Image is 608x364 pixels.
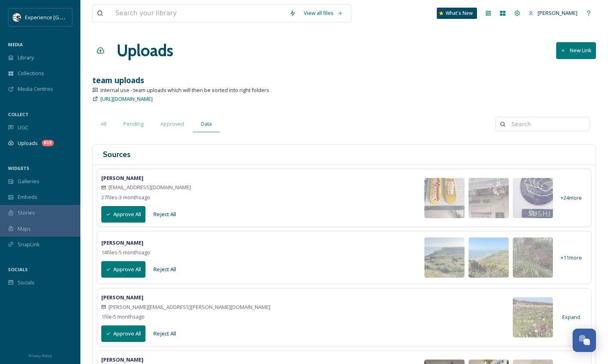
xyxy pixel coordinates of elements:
[437,8,477,19] a: What's New
[573,329,596,352] button: Open Chat
[160,120,184,128] span: Approved
[18,241,40,248] span: SnapLink
[18,193,37,201] span: Embeds
[42,140,54,146] div: 819
[149,262,180,277] button: Reject All
[29,353,52,358] span: Privacy Policy
[18,225,31,233] span: Maps
[101,261,145,278] button: Approve All
[508,116,585,132] input: Search
[556,42,596,59] button: New Link
[92,75,144,86] strong: team uploads
[562,313,580,321] span: Expand
[513,178,553,218] img: eba87c95-fcc7-41c3-8147-eae56007630d.jpg
[29,350,52,360] a: Privacy Policy
[108,184,191,191] span: [EMAIL_ADDRESS][DOMAIN_NAME]
[100,94,153,104] a: [URL][DOMAIN_NAME]
[8,111,29,117] span: COLLECT
[300,5,347,21] a: View all files
[101,194,150,201] span: 27 file s - 3 months ago
[18,54,34,61] span: Library
[561,254,582,262] span: + 11 more
[8,41,23,47] span: MEDIA
[469,237,509,278] img: 28a0429c-6fa9-40ea-b65d-0ae6da1a8cf1.jpg
[18,209,35,217] span: Stories
[18,70,44,77] span: Collections
[101,249,150,256] span: 14 file s - 5 months ago
[111,4,285,22] input: Search your library
[103,149,131,160] h3: Sources
[123,120,143,128] span: Pending
[101,206,145,223] button: Approve All
[18,124,29,131] span: UGC
[18,178,39,185] span: Galleries
[101,313,145,320] span: 1 file - 5 months ago
[101,120,106,128] span: All
[538,9,577,16] span: [PERSON_NAME]
[8,266,28,272] span: SOCIALS
[424,237,465,278] img: 3c1f3f23-8205-4325-9ba8-430665bdc20f.jpg
[149,207,180,222] button: Reject All
[201,120,212,128] span: Data
[18,279,35,286] span: Socials
[18,85,53,93] span: Media Centres
[524,5,581,21] a: [PERSON_NAME]
[424,178,465,218] img: b6b1ad65-6232-4a16-a087-43eeb1bfcd96.jpg
[513,237,553,278] img: fc6c731e-8bf1-4972-b48d-1fe2df1ff2ec.jpg
[561,194,582,202] span: + 24 more
[101,174,143,182] strong: [PERSON_NAME]
[108,303,270,311] span: [PERSON_NAME][EMAIL_ADDRESS][PERSON_NAME][DOMAIN_NAME]
[18,139,38,147] span: Uploads
[101,356,143,363] strong: [PERSON_NAME]
[8,165,29,171] span: WIDGETS
[513,297,553,337] img: 40b3445a-fa17-4680-b5e4-0c71941a339e.jpg
[149,326,180,342] button: Reject All
[117,39,173,63] a: Uploads
[13,13,21,21] img: WSCC%20ES%20Socials%20Icon%20-%20Secondary%20-%20Black.jpg
[101,294,143,301] strong: [PERSON_NAME]
[25,13,104,21] span: Experience [GEOGRAPHIC_DATA]
[469,178,509,218] img: 33a801cf-673d-4108-863a-816aedcbfe06.jpg
[100,86,269,94] span: internal use - team uploads which will then be sorted into right folders
[101,239,143,246] strong: [PERSON_NAME]
[101,325,145,342] button: Approve All
[100,95,153,102] span: [URL][DOMAIN_NAME]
